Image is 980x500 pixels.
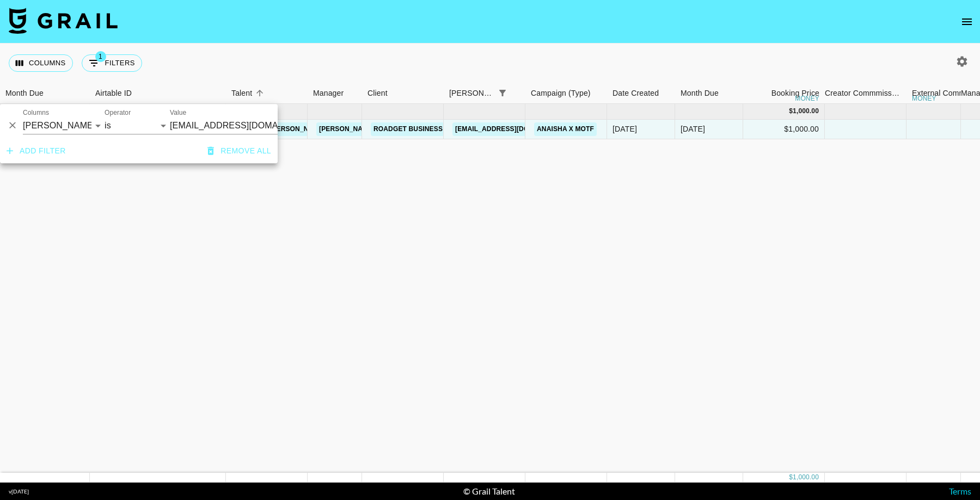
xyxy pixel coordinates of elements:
div: $ [789,107,793,116]
div: Airtable ID [90,83,226,104]
div: $ [789,473,793,482]
label: Value [170,108,186,117]
button: Sort [510,85,525,101]
button: Add filter [2,141,70,161]
div: Creator Commmission Override [825,83,901,104]
button: Delete [4,118,21,134]
div: 1,000.00 [793,107,819,116]
button: Sort [252,85,267,101]
div: Talent [226,83,308,104]
div: Booking Price [771,83,819,104]
div: Creator Commmission Override [825,83,906,104]
a: [EMAIL_ADDRESS][DOMAIN_NAME] [452,122,574,136]
button: open drawer [956,11,978,33]
a: Anaisha x MOTF [534,122,597,136]
div: Client [362,83,444,104]
button: Show filters [82,54,142,72]
div: Airtable ID [95,83,132,104]
div: Campaign (Type) [525,83,607,104]
div: money [795,95,819,102]
div: Campaign (Type) [531,83,591,104]
div: Manager [308,83,362,104]
span: 1 [95,51,106,62]
div: Client [367,83,388,104]
div: Month Due [5,83,44,104]
div: Month Due [675,83,743,104]
a: [PERSON_NAME][EMAIL_ADDRESS][DOMAIN_NAME] [316,122,494,136]
div: Month Due [681,83,719,104]
div: [PERSON_NAME] [449,83,495,104]
button: Select columns [9,54,73,72]
button: Show filters [495,85,510,101]
div: Date Created [607,83,675,104]
div: 1,000.00 [793,473,819,482]
div: 11/09/2024 [612,124,637,134]
div: Nov '24 [681,124,705,134]
div: Talent [231,83,252,104]
div: © Grail Talent [463,486,515,497]
div: $1,000.00 [743,120,825,139]
div: Date Created [612,83,659,104]
div: v [DATE] [9,488,29,495]
img: Grail Talent [9,8,118,34]
a: ROADGET BUSINESS PTE. LTD [371,122,476,136]
label: Operator [105,108,131,117]
div: Booker [444,83,525,104]
div: 1 active filter [495,85,510,101]
label: Columns [23,108,49,117]
div: Manager [313,83,344,104]
div: money [912,95,936,102]
a: anaisha.[PERSON_NAME] [235,122,328,136]
button: Remove all [203,141,275,161]
a: Terms [949,486,971,496]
